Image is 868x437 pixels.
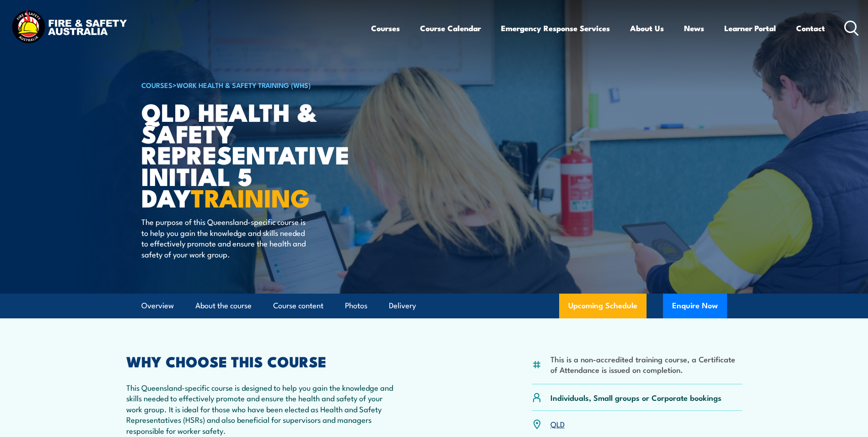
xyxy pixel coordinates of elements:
[389,294,416,318] a: Delivery
[684,16,704,40] a: News
[141,80,173,90] a: COURSES
[420,16,481,40] a: Course Calendar
[141,79,367,90] h6: >
[141,294,174,318] a: Overview
[126,355,394,367] h2: WHY CHOOSE THIS COURSE
[191,178,310,216] strong: TRAINING
[550,392,722,403] p: Individuals, Small groups or Corporate bookings
[345,294,367,318] a: Photos
[550,418,565,429] a: QLD
[501,16,610,40] a: Emergency Response Services
[630,16,664,40] a: About Us
[126,382,394,436] p: This Queensland-specific course is designed to help you gain the knowledge and skills needed to e...
[195,294,252,318] a: About the course
[141,101,367,208] h1: QLD Health & Safety Representative Initial 5 Day
[724,16,776,40] a: Learner Portal
[371,16,400,40] a: Courses
[550,354,742,375] li: This is a non-accredited training course, a Certificate of Attendance is issued on completion.
[177,80,311,90] a: Work Health & Safety Training (WHS)
[796,16,825,40] a: Contact
[559,294,647,318] a: Upcoming Schedule
[141,216,308,259] p: The purpose of this Queensland-specific course is to help you gain the knowledge and skills neede...
[273,294,323,318] a: Course content
[663,294,727,318] button: Enquire Now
